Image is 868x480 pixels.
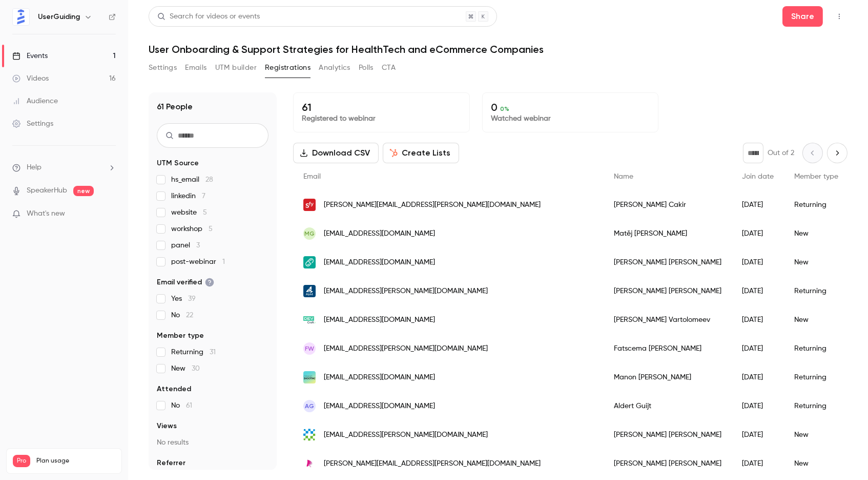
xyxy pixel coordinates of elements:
[171,175,213,185] span: hs_email
[171,294,196,304] span: Yes
[732,305,784,334] div: [DATE]
[784,305,849,334] div: New
[732,277,784,305] div: [DATE]
[784,277,849,305] div: Returning
[171,363,200,374] span: New
[500,105,509,112] span: 0 %
[13,455,30,467] span: Pro
[209,225,213,233] span: 5
[171,207,207,218] span: website
[303,371,316,383] img: grand-shooting.com
[324,315,435,325] span: [EMAIL_ADDRESS][DOMAIN_NAME]
[324,372,435,383] span: [EMAIL_ADDRESS][DOMAIN_NAME]
[302,113,461,124] p: Registered to webinar
[768,148,794,158] p: Out of 2
[303,429,316,441] img: healthily.com.au
[604,449,732,478] div: [PERSON_NAME] [PERSON_NAME]
[324,228,435,239] span: [EMAIL_ADDRESS][DOMAIN_NAME]
[38,12,80,22] h6: UserGuiding
[303,457,316,470] img: pinkroccade.nl
[324,430,488,440] span: [EMAIL_ADDRESS][PERSON_NAME][DOMAIN_NAME]
[604,363,732,392] div: Manon [PERSON_NAME]
[732,190,784,219] div: [DATE]
[157,421,177,431] span: Views
[302,101,461,113] p: 61
[732,363,784,392] div: [DATE]
[157,437,268,448] p: No results
[614,173,633,180] span: Name
[784,449,849,478] div: New
[27,185,67,196] a: SpeakerHub
[303,314,316,326] img: dev-craft.com
[157,158,199,168] span: UTM Source
[157,331,204,341] span: Member type
[782,6,823,27] button: Share
[104,209,116,219] iframe: Noticeable Trigger
[732,219,784,248] div: [DATE]
[359,60,374,76] button: Polls
[186,312,193,319] span: 22
[784,190,849,219] div: Returning
[210,349,216,356] span: 31
[604,305,732,334] div: [PERSON_NAME] Vartolomeev
[383,143,459,163] button: Create Lists
[732,392,784,420] div: [DATE]
[784,363,849,392] div: Returning
[604,248,732,277] div: [PERSON_NAME] [PERSON_NAME]
[171,257,225,267] span: post-webinar
[12,162,116,173] li: help-dropdown-opener
[303,285,316,297] img: alph4.uk
[188,295,196,302] span: 39
[293,143,379,163] button: Download CSV
[171,310,193,320] span: No
[324,257,435,268] span: [EMAIL_ADDRESS][DOMAIN_NAME]
[604,420,732,449] div: [PERSON_NAME] [PERSON_NAME]
[149,43,848,55] h1: User Onboarding & Support Strategies for HealthTech and eCommerce Companies
[192,365,200,372] span: 30
[303,256,316,268] img: medevio.cz
[215,60,257,76] button: UTM builder
[324,286,488,297] span: [EMAIL_ADDRESS][PERSON_NAME][DOMAIN_NAME]
[13,9,29,25] img: UserGuiding
[12,51,48,61] div: Events
[604,277,732,305] div: [PERSON_NAME] [PERSON_NAME]
[324,401,435,412] span: [EMAIL_ADDRESS][DOMAIN_NAME]
[157,384,191,394] span: Attended
[732,449,784,478] div: [DATE]
[157,458,185,468] span: Referrer
[171,224,213,234] span: workshop
[12,96,58,106] div: Audience
[73,186,94,196] span: new
[36,457,115,465] span: Plan usage
[324,343,488,354] span: [EMAIL_ADDRESS][PERSON_NAME][DOMAIN_NAME]
[203,209,207,216] span: 5
[27,208,65,219] span: What's new
[305,401,314,411] span: AG
[222,258,225,265] span: 1
[305,344,314,353] span: FW
[382,60,396,76] button: CTA
[12,73,49,84] div: Videos
[732,248,784,277] div: [DATE]
[732,334,784,363] div: [DATE]
[303,199,316,211] img: segmentify.com
[604,219,732,248] div: Matěj [PERSON_NAME]
[171,347,216,357] span: Returning
[491,113,650,124] p: Watched webinar
[491,101,650,113] p: 0
[171,191,205,201] span: linkedin
[186,402,192,409] span: 61
[742,173,774,180] span: Join date
[319,60,350,76] button: Analytics
[784,334,849,363] div: Returning
[732,420,784,449] div: [DATE]
[604,392,732,420] div: Aldert Guijt
[157,101,193,113] h1: 61 People
[794,173,838,180] span: Member type
[149,60,177,76] button: Settings
[185,60,206,76] button: Emails
[604,334,732,363] div: Fatscema [PERSON_NAME]
[205,176,213,183] span: 28
[171,400,192,411] span: No
[784,420,849,449] div: New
